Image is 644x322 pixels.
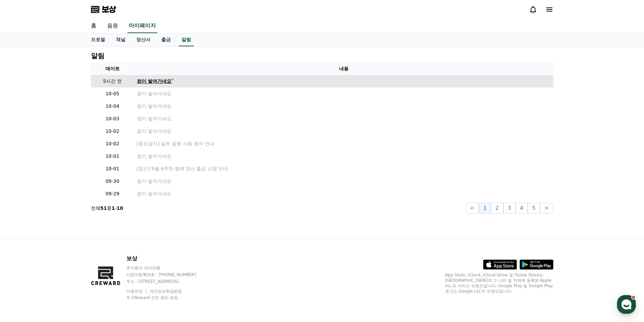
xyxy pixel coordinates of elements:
[105,66,120,71] font: 데이트
[112,205,115,211] font: 1
[470,205,474,211] font: <
[445,273,553,294] font: App Store, iCloud, iCloud Drive 및 iTunes Store는 [GEOGRAPHIC_DATA]과 그 나라 및 지역에 등록된 Apple Inc.의 서비스...
[127,19,157,33] a: 마이페이지
[91,4,116,15] a: 보상
[62,225,70,230] span: 대화
[466,203,479,214] button: <
[182,37,191,42] font: 알림
[544,205,549,211] font: >
[137,190,551,197] a: 컴이 쌓여가네요
[105,116,119,121] font: 10-03
[137,78,172,84] font: 컴이 쌓여가네요
[105,103,119,109] font: 10-04
[520,205,523,211] font: 4
[91,205,100,211] font: 전체
[137,153,551,160] a: 컴이 쌓여가네요
[103,78,122,84] font: 5시간 전
[131,33,156,46] a: 정산서
[91,37,105,42] font: 프로필
[111,33,131,46] a: 채널
[115,205,117,211] font: -
[508,205,511,211] font: 3
[137,178,171,184] font: 컴이 쌓여가네요
[156,33,176,46] a: 출금
[126,289,148,294] a: 이용약관
[495,205,499,211] font: 2
[491,203,503,214] button: 2
[137,128,171,134] font: 컴이 쌓여가네요
[339,66,349,71] font: 내용
[149,289,182,294] a: 개인정보취급방침
[137,103,171,109] font: 컴이 쌓여가네요
[137,166,228,171] font: [정산] 9월 4주차 함께 정산 출금 신청 안내
[516,203,528,214] button: 4
[161,37,171,42] font: 출금
[105,166,119,171] font: 10-01
[126,266,160,270] font: 주식회사 와이피랩
[137,103,551,110] a: 컴이 쌓여가네요
[503,203,516,214] button: 3
[479,203,491,214] button: 1
[126,272,196,277] font: 사업자등록번호 : [PHONE_NUMBER]
[117,205,123,211] font: 10
[137,115,551,122] a: 컴이 쌓여가네요
[105,178,119,184] font: 09-30
[104,224,113,230] span: 설정
[105,191,119,196] font: 09-29
[137,191,171,196] font: 컴이 쌓여가네요
[87,214,130,231] a: 설정
[136,37,150,42] font: 정산서
[129,22,156,29] font: 마이페이지
[86,19,102,33] a: 홈
[126,295,179,300] font: © CReward 모든 권리 보유.
[532,205,535,211] font: 5
[528,203,540,214] button: 5
[105,141,119,146] font: 10-02
[2,214,45,231] a: 홈
[540,203,553,214] button: >
[137,78,551,85] a: 컴이 쌓여가네요
[21,224,25,230] span: 홈
[91,22,96,29] font: 홈
[137,90,551,97] a: 컴이 쌓여가네요
[91,52,104,60] font: 알림
[137,178,551,185] a: 컴이 쌓여가네요
[179,33,194,46] a: 알림
[137,140,551,147] a: [중요공지] 일부 음원 사용 중지 안내
[126,279,179,284] font: 주소 : [STREET_ADDRESS]
[126,289,143,294] font: 이용약관
[126,255,137,262] font: 보상
[137,141,214,146] font: [중요공지] 일부 음원 사용 중지 안내
[116,37,125,42] font: 채널
[137,91,171,96] font: 컴이 쌓여가네요
[102,19,123,33] a: 음원
[86,33,111,46] a: 프로필
[483,205,486,211] font: 1
[105,153,119,159] font: 10-01
[137,128,551,135] a: 컴이 쌓여가네요
[107,205,112,211] font: 중
[137,116,171,121] font: 컴이 쌓여가네요
[105,91,119,96] font: 10-05
[45,214,87,231] a: 대화
[107,22,118,29] font: 음원
[137,165,551,172] a: [정산] 9월 4주차 함께 정산 출금 신청 안내
[100,205,107,211] font: 51
[105,128,119,134] font: 10-02
[102,5,116,14] font: 보상
[137,153,171,159] font: 컴이 쌓여가네요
